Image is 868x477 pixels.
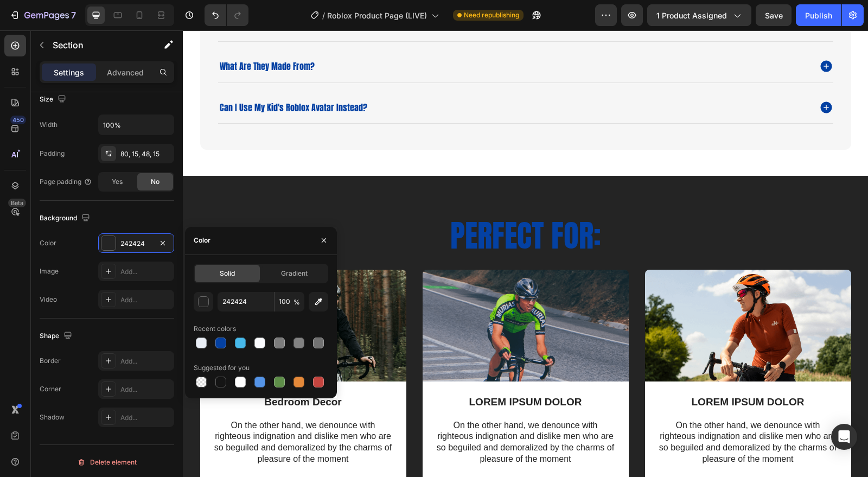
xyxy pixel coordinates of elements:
div: Size [40,92,68,107]
button: 7 [4,4,81,26]
span: / [322,10,325,21]
div: Open Intercom Messenger [831,424,857,450]
span: Save [765,11,783,20]
p: 7 [71,9,76,22]
p: Section [53,39,142,52]
div: Suggested for you [194,363,250,373]
button: Delete element [40,454,174,471]
div: Add... [120,413,171,423]
button: Publish [796,4,841,26]
div: Page padding [40,177,92,187]
div: Add... [120,267,171,277]
div: Add... [120,295,171,305]
p: On the other hand, we denounce with righteous indignation and dislike men who are so beguiled and... [476,390,654,435]
button: 1 product assigned [647,4,751,26]
div: Delete element [77,456,137,469]
span: Gradient [281,269,308,278]
div: Shadow [40,412,65,422]
img: gempages_432750572815254551-94c3d97e-3e7f-47dd-b6ee-34129012c4f0.png [462,239,668,351]
img: gempages_432750572815254551-0460896d-e40f-4b1a-a225-36e205481b81.png [240,239,446,351]
div: Add... [120,357,171,366]
div: Width [40,120,58,130]
p: On the other hand, we denounce with righteous indignation and dislike men who are so beguiled and... [254,390,432,435]
span: % [293,297,300,307]
input: Eg: FFFFFF [218,292,274,311]
div: Video [40,295,57,304]
div: 80, 15, 48, 15 [120,149,171,159]
div: Publish [805,10,832,21]
div: Add... [120,385,171,395]
p: Advanced [107,67,144,78]
p: LOREM IPSUM DOLOR [254,365,432,379]
span: 1 product assigned [656,10,727,21]
div: Undo/Redo [205,4,248,26]
div: Corner [40,384,61,394]
div: Recent colors [194,324,236,334]
span: Need republishing [464,10,519,20]
iframe: Design area [183,30,868,477]
div: Beta [8,199,26,207]
span: Yes [112,177,123,187]
div: Padding [40,149,65,158]
div: Image [40,266,59,276]
p: Settings [54,67,84,78]
p: LOREM IPSUM DOLOR [476,365,654,379]
div: 242424 [120,239,152,249]
div: 450 [10,116,26,124]
div: Shape [40,329,74,344]
span: Solid [220,269,235,278]
div: Border [40,356,61,366]
div: Color [40,238,56,248]
button: Save [756,4,792,26]
input: Auto [99,115,174,135]
div: Background [40,211,92,226]
span: No [151,177,159,187]
div: Color [194,236,210,245]
span: Roblox Product Page (LIVE) [327,10,427,21]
